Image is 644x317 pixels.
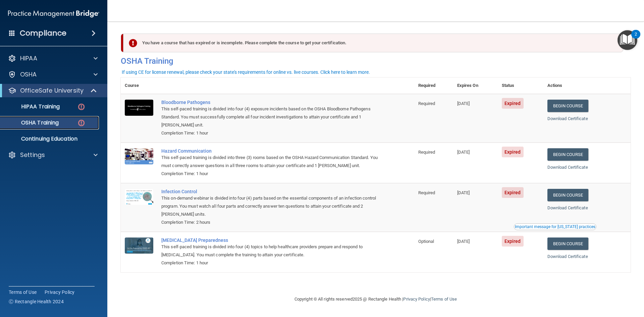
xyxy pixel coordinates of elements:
[9,298,64,305] span: Ⓒ Rectangle Health 2024
[502,187,524,198] span: Expired
[502,98,524,109] span: Expired
[418,101,435,106] span: Required
[418,190,435,195] span: Required
[4,119,59,126] p: OSHA Training
[129,39,137,47] img: exclamation-circle-solid-danger.72ef9ffc.png
[161,129,381,137] div: Completion Time: 1 hour
[414,77,453,94] th: Required
[8,54,98,62] a: HIPAA
[547,205,588,210] a: Download Certificate
[8,70,98,78] a: OSHA
[8,151,98,159] a: Settings
[9,289,37,296] a: Terms of Use
[161,259,381,267] div: Completion Time: 1 hour
[20,87,84,95] p: OfficeSafe University
[161,237,381,243] a: [MEDICAL_DATA] Preparedness
[161,100,381,105] a: Bloodborne Pathogens
[547,254,588,259] a: Download Certificate
[457,190,470,195] span: [DATE]
[547,100,588,112] a: Begin Course
[161,218,381,226] div: Completion Time: 2 hours
[418,150,435,155] span: Required
[498,77,543,94] th: Status
[20,151,45,159] p: Settings
[502,147,524,157] span: Expired
[502,236,524,247] span: Expired
[77,103,86,111] img: danger-circle.6113f641.png
[547,116,588,121] a: Download Certificate
[528,269,636,296] iframe: Drift Widget Chat Controller
[161,154,381,170] div: This self-paced training is divided into three (3) rooms based on the OSHA Hazard Communication S...
[543,77,631,94] th: Actions
[4,103,60,110] p: HIPAA Training
[121,56,631,66] h4: OSHA Training
[20,29,66,38] h4: Compliance
[453,77,498,94] th: Expires On
[253,288,498,310] div: Copyright © All rights reserved 2025 @ Rectangle Health | |
[457,101,470,106] span: [DATE]
[161,243,381,259] div: This self-paced training is divided into four (4) topics to help healthcare providers prepare and...
[122,70,370,74] div: If using CE for license renewal, please check your state's requirements for online vs. live cours...
[20,54,37,62] p: HIPAA
[123,34,623,52] div: You have a course that has expired or is incomplete. Please complete the course to get your certi...
[4,136,96,142] p: Continuing Education
[457,239,470,244] span: [DATE]
[121,77,157,94] th: Course
[457,150,470,155] span: [DATE]
[618,30,637,50] button: Open Resource Center, 2 new notifications
[45,289,75,296] a: Privacy Policy
[431,297,457,302] a: Terms of Use
[77,119,86,127] img: danger-circle.6113f641.png
[8,7,99,20] img: PMB logo
[20,70,37,78] p: OSHA
[161,170,381,178] div: Completion Time: 1 hour
[515,225,595,229] div: Important message for [US_STATE] practices
[547,189,588,201] a: Begin Course
[403,297,430,302] a: Privacy Policy
[8,87,97,95] a: OfficeSafe University
[161,194,381,218] div: This on-demand webinar is divided into four (4) parts based on the essential components of an inf...
[547,148,588,161] a: Begin Course
[547,165,588,170] a: Download Certificate
[635,34,637,43] div: 2
[161,105,381,129] div: This self-paced training is divided into four (4) exposure incidents based on the OSHA Bloodborne...
[121,69,371,75] button: If using CE for license renewal, please check your state's requirements for online vs. live cours...
[547,237,588,250] a: Begin Course
[418,239,434,244] span: Optional
[161,189,381,194] a: Infection Control
[161,148,381,154] a: Hazard Communication
[514,223,596,230] button: Read this if you are a dental practitioner in the state of CA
